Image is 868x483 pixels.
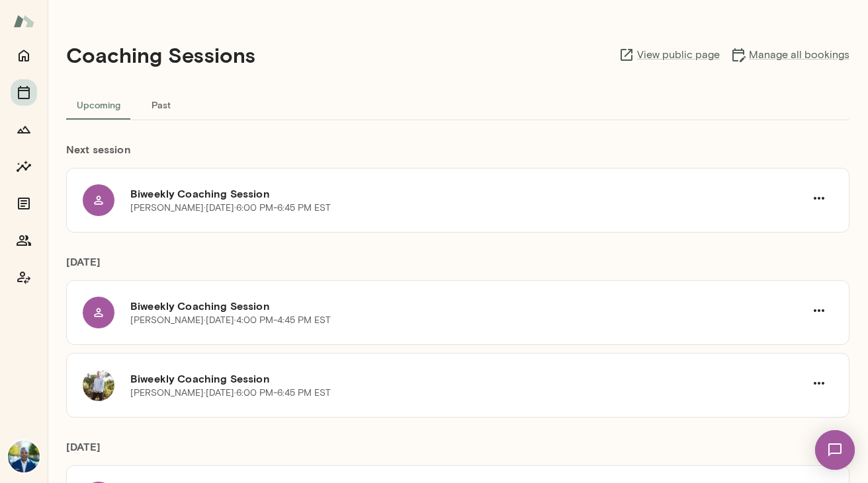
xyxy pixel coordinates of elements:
button: Sessions [11,79,37,106]
h4: Coaching Sessions [66,42,255,67]
h6: Next session [66,141,849,168]
button: Home [11,42,37,69]
h6: Biweekly Coaching Session [130,186,805,202]
h6: Biweekly Coaching Session [130,371,805,387]
button: Documents [11,190,37,217]
p: [PERSON_NAME] · [DATE] · 4:00 PM-4:45 PM EST [130,314,331,327]
p: [PERSON_NAME] · [DATE] · 6:00 PM-6:45 PM EST [130,387,331,400]
h6: [DATE] [66,439,849,465]
h6: Biweekly Coaching Session [130,298,805,314]
a: View public page [619,47,720,63]
img: Mento [13,9,34,34]
div: basic tabs example [66,89,849,120]
button: Coach app [11,264,37,291]
img: Jay Floyd [8,441,40,472]
h6: [DATE] [66,254,849,280]
p: [PERSON_NAME] · [DATE] · 6:00 PM-6:45 PM EST [130,202,331,215]
button: Members [11,227,37,254]
button: Insights [11,153,37,180]
button: Growth Plan [11,116,37,143]
button: Past [131,89,191,120]
a: Manage all bookings [730,47,849,63]
button: Upcoming [66,89,131,120]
